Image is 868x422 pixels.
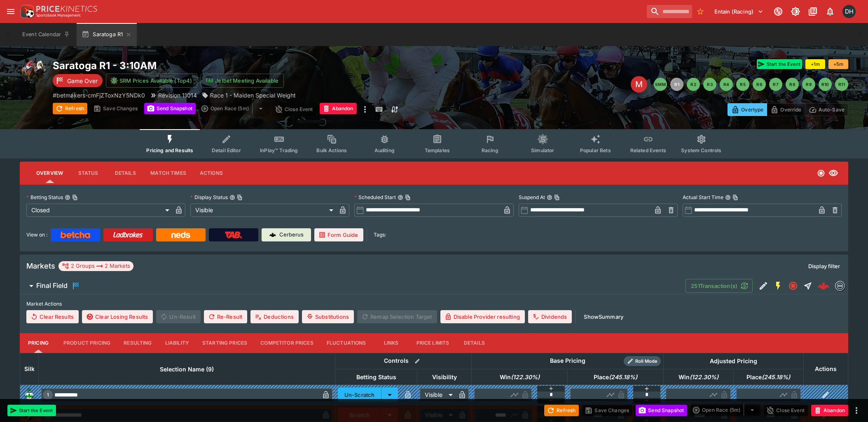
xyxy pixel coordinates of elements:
button: Product Pricing [57,333,117,353]
button: Re-Result [204,310,247,323]
svg: Closed [788,281,798,291]
button: R10 [819,78,832,91]
button: Final Field [20,278,686,294]
p: Betting Status [26,194,63,201]
button: open drawer [3,4,18,19]
span: Related Events [630,147,666,153]
button: Start the Event [7,405,56,416]
button: Toggle light/dark mode [788,4,803,19]
span: Place(245.18%) [737,372,799,382]
div: Visible [190,204,336,217]
span: Mark an event as closed and abandoned. [811,406,848,414]
button: 251Transaction(s) [686,279,753,293]
button: Match Times [144,163,193,183]
span: System Controls [681,147,721,153]
label: Tags: [374,228,386,241]
span: Selection Name (9) [151,364,223,374]
img: runner 1 [23,388,36,401]
span: Auditing [374,147,395,153]
button: Closed [786,278,800,293]
th: Controls [335,353,472,369]
img: jetbet-logo.svg [205,77,213,85]
button: Send Snapshot [144,103,196,114]
span: Simulator [531,147,554,153]
button: Liability [159,333,196,353]
button: Refresh [53,103,87,114]
em: ( 245.18 %) [762,372,790,382]
div: split button [690,404,760,416]
div: Base Pricing [547,356,589,366]
div: split button [199,103,269,114]
h6: Final Field [36,281,68,290]
span: InPlay™ Trading [260,147,298,153]
button: Jetbet Meeting Available [201,74,284,88]
a: Cerberus [262,228,311,241]
span: Betting Status [347,372,405,382]
p: Cerberus [279,231,304,239]
span: Templates [425,147,450,153]
span: Win(122.30%) [669,372,728,382]
button: Straight [800,278,815,293]
button: +1m [805,59,825,69]
button: Substitutions [302,310,354,323]
a: Form Guide [314,228,363,241]
button: Documentation [805,4,820,19]
a: 8f6468e5-e02a-40fa-b123-cded3c01e20b [815,278,832,294]
span: Popular Bets [580,147,611,153]
button: Deductions [250,310,299,323]
p: Overtype [741,105,763,114]
div: Event type filters [140,129,728,158]
button: Auto-Save [805,103,848,116]
button: R4 [720,78,733,91]
button: Override [767,103,805,116]
button: Copy To Clipboard [72,195,78,200]
em: ( 245.18 %) [609,372,637,382]
div: 2 Groups 2 Markets [62,261,130,271]
svg: Visible [828,168,838,178]
button: +5m [828,59,848,69]
button: Display filter [803,260,845,273]
th: Silk [20,353,39,385]
button: R9 [802,78,815,91]
div: Show/hide Price Roll mode configuration. [624,356,661,366]
span: Win(122.30%) [491,372,549,382]
button: R6 [753,78,766,91]
img: Cerberus [269,232,276,238]
p: Scheduled Start [354,194,396,201]
button: Actual Start TimeCopy To Clipboard [725,195,731,200]
button: Abandon [811,405,848,416]
label: View on : [26,228,47,241]
button: Copy To Clipboard [554,195,560,200]
span: Roll Mode [632,358,661,365]
span: Bulk Actions [316,147,347,153]
button: Clear Results [26,310,79,323]
span: Mark an event as closed and abandoned. [320,104,357,112]
button: Edit Detail [756,278,771,293]
button: Saratoga R1 [77,23,137,46]
button: R1 [670,78,683,91]
button: R3 [703,78,716,91]
nav: pagination navigation [654,78,848,91]
button: Resulting [117,333,158,353]
svg: Closed [817,169,825,177]
button: Links [373,333,410,353]
div: betmakers [835,281,845,291]
button: ShowSummary [579,310,628,323]
button: Event Calendar [17,23,75,46]
button: R2 [687,78,700,91]
span: Racing [482,147,498,153]
button: Status [70,163,107,183]
button: more [852,406,861,415]
h2: Copy To Clipboard [53,59,451,72]
button: R8 [786,78,799,91]
img: PriceKinetics Logo [18,3,35,20]
span: Pricing and Results [146,147,193,153]
p: Copy To Clipboard [53,91,145,100]
input: search [647,5,692,18]
button: R7 [769,78,782,91]
div: Race 1 - Maiden Special Weight [202,91,296,100]
img: logo-cerberus--red.svg [818,280,829,292]
button: Suspend AtCopy To Clipboard [547,195,552,200]
span: Detail Editor [212,147,241,153]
